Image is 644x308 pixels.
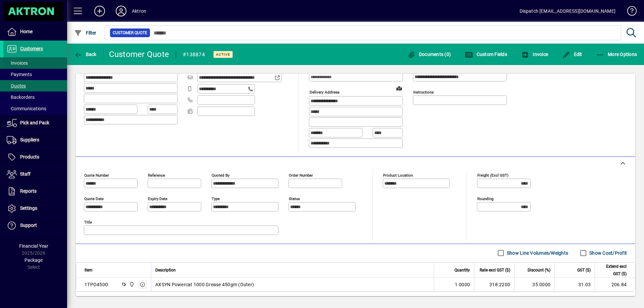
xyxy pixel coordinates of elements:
button: Edit [560,48,584,60]
span: Customer Quote [113,29,147,36]
label: Show Line Volumes/Weights [505,250,568,256]
button: Filter [72,27,98,39]
span: Rate excl GST ($) [480,266,510,274]
a: Products [3,149,67,166]
div: 318.2200 [478,281,510,288]
a: Invoices [3,57,67,69]
label: Show Cost/Profit [588,250,627,256]
span: Filter [74,30,97,36]
a: Suppliers [3,132,67,148]
mat-label: Title [84,220,92,224]
mat-label: Status [289,196,300,201]
td: 31.03 [554,278,595,291]
a: Pick and Pack [3,115,67,131]
span: Edit [562,52,582,57]
span: Quantity [454,266,470,274]
mat-label: Reference [148,173,165,177]
a: Knowledge Base [622,1,636,23]
a: Settings [3,200,67,217]
span: GST ($) [577,266,591,274]
span: Customers [20,46,43,51]
a: Reports [3,183,67,200]
span: Package [24,257,43,263]
span: Support [20,223,37,228]
div: Customer Quote [109,49,169,60]
td: 35.0000 [514,278,554,291]
span: Active [216,52,230,57]
a: Backorders [3,91,67,103]
mat-label: Rounding [477,196,493,201]
span: Home [20,29,33,34]
span: Pick and Pack [20,120,49,125]
span: Quotes [7,83,26,88]
mat-label: Instructions [413,90,434,95]
span: Central [127,281,135,288]
a: View on map [394,83,405,94]
button: Documents (0) [406,48,452,60]
span: Extend excl GST ($) [599,263,627,278]
td: 206.84 [595,278,635,291]
a: Quotes [3,80,67,91]
div: #138874 [183,49,205,60]
span: Backorders [7,95,35,100]
mat-label: Product location [383,173,413,177]
a: Staff [3,166,67,183]
button: Back [72,48,98,60]
span: Reports [20,188,37,194]
span: More Options [596,52,637,57]
span: Description [155,266,176,274]
a: Home [3,23,67,40]
mat-label: Quote number [84,173,109,177]
div: Aktron [132,6,146,16]
span: Item [85,266,93,274]
span: Custom Fields [465,52,507,57]
span: Communications [7,106,46,111]
button: More Options [595,48,639,60]
span: Suppliers [20,137,39,142]
mat-label: Quote date [84,196,104,201]
button: Add [89,5,110,17]
span: Back [74,52,97,57]
div: Dispatch [EMAIL_ADDRESS][DOMAIN_NAME] [520,6,615,16]
button: Custom Fields [463,48,509,60]
span: 1.0000 [455,281,470,288]
app-page-header-button: Back [67,48,104,60]
button: Invoice [520,48,550,60]
span: Payments [7,72,32,77]
span: Invoice [521,52,548,57]
a: Support [3,217,67,234]
a: Communications [3,103,67,114]
mat-label: Order number [289,173,313,177]
span: Financial Year [19,243,48,249]
span: Discount (%) [528,266,550,274]
mat-label: Type [212,196,220,201]
span: Settings [20,205,37,211]
span: Products [20,154,39,160]
div: 1TPO450O [85,281,108,288]
a: Payments [3,69,67,80]
span: Documents (0) [407,52,451,57]
mat-label: Quoted by [212,173,229,177]
span: Invoices [7,60,28,66]
span: AXSYN Powercat 1000 Grease 450gm (Outer) [155,281,254,288]
button: Profile [110,5,132,17]
mat-label: Expiry date [148,196,167,201]
span: Staff [20,171,31,177]
mat-label: Freight (excl GST) [477,173,508,177]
